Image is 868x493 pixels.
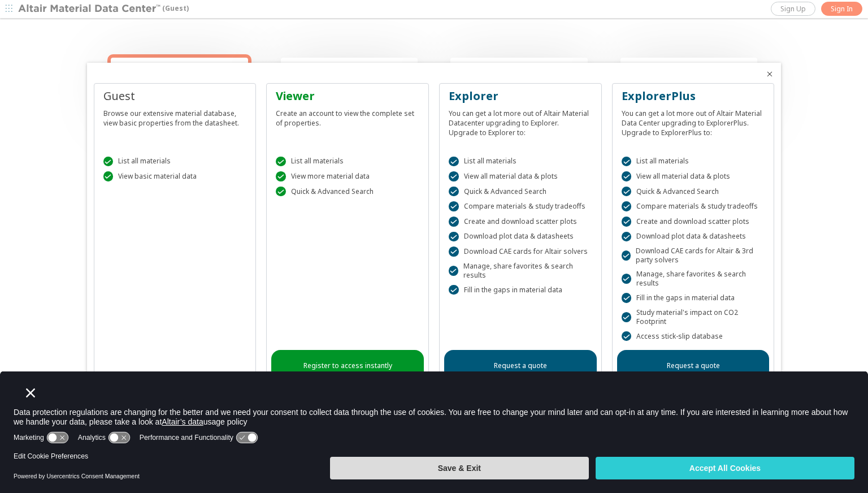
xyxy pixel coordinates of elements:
div:  [449,232,459,242]
div: Quick & Advanced Search [449,187,592,197]
div:  [622,331,632,341]
div:  [622,274,631,284]
div:  [622,217,632,227]
div:  [622,201,632,211]
a: Request a quote [444,350,597,382]
div:  [449,266,458,276]
div: Explorer [449,88,592,104]
div:  [449,187,459,197]
div:  [449,246,459,257]
div: Study material's impact on CO2 Footprint [622,308,765,326]
div: List all materials [622,157,765,167]
div: Download plot data & datasheets [449,232,592,242]
div: Create and download scatter plots [449,217,592,227]
div: ExplorerPlus [622,88,765,104]
div: Compare materials & study tradeoffs [622,201,765,211]
div:  [622,232,632,242]
div: Guest [103,88,247,104]
div: Create an account to view the complete set of properties. [276,104,419,128]
div: Download CAE cards for Altair & 3rd party solvers [622,246,765,265]
div:  [449,157,459,167]
div:  [449,201,459,211]
div: Browse our extensive material database, view basic properties from the datasheet. [103,104,247,128]
div: You can get a lot more out of Altair Material Data Center upgrading to ExplorerPlus. Upgrade to E... [622,104,765,137]
div: Manage, share favorites & search results [622,270,765,288]
div: View all material data & plots [449,171,592,181]
div:  [449,171,459,181]
div:  [622,157,632,167]
div:  [449,285,459,295]
div: Fill in the gaps in material data [449,285,592,295]
div: View all material data & plots [622,171,765,181]
div: View more material data [276,171,419,181]
div:  [622,187,632,197]
div: Download CAE cards for Altair solvers [449,246,592,257]
div:  [276,171,286,181]
div: Quick & Advanced Search [276,187,419,197]
div: Quick & Advanced Search [622,187,765,197]
div: List all materials [276,157,419,167]
button: Close [765,70,774,79]
a: Request a quote [617,350,770,382]
div:  [622,293,632,303]
div:  [276,157,286,167]
div: Viewer [276,88,419,104]
div:  [622,250,631,261]
div: Compare materials & study tradeoffs [449,201,592,211]
div:  [103,157,114,167]
div:  [103,171,114,181]
div: View basic material data [103,171,247,181]
div: You can get a lot more out of Altair Material Datacenter upgrading to Explorer. Upgrade to Explor... [449,104,592,137]
div: List all materials [449,157,592,167]
div:  [622,171,632,181]
div:  [449,217,459,227]
div: List all materials [103,157,247,167]
div:  [622,312,631,322]
div: Access stick-slip database [622,331,765,341]
div: Download plot data & datasheets [622,232,765,242]
a: Register to access instantly [271,350,424,382]
div: Create and download scatter plots [622,217,765,227]
div: Fill in the gaps in material data [622,293,765,303]
div:  [276,187,286,197]
div: Manage, share favorites & search results [449,262,592,280]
